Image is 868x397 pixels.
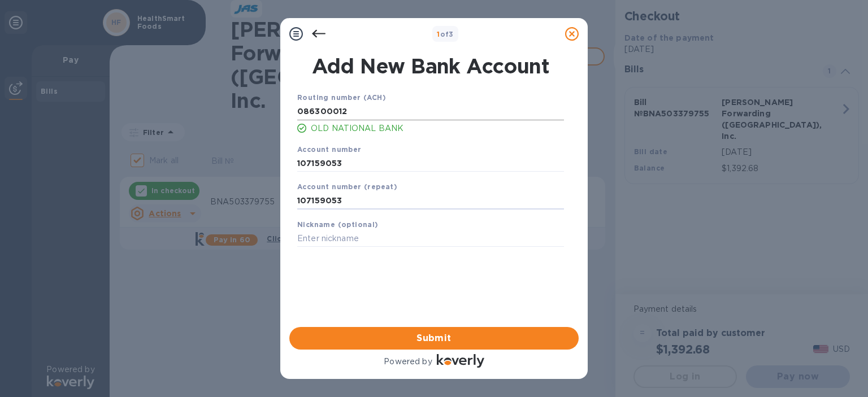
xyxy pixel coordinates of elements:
img: Logo [437,354,484,368]
input: Enter account number [297,193,564,210]
p: OLD NATIONAL BANK [311,123,564,134]
button: Submit [289,327,579,350]
input: Enter nickname [297,230,564,247]
b: Account number [297,145,362,154]
span: Submit [298,331,570,345]
h1: Add New Bank Account [290,54,571,78]
b: Nickname (optional) [297,220,379,229]
span: 1 [437,30,440,38]
b: Account number (repeat) [297,182,397,191]
input: Enter account number [297,155,564,172]
p: Powered by [384,356,432,368]
b: of 3 [437,30,454,38]
b: Routing number (ACH) [297,93,386,102]
input: Enter routing number [297,103,564,120]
